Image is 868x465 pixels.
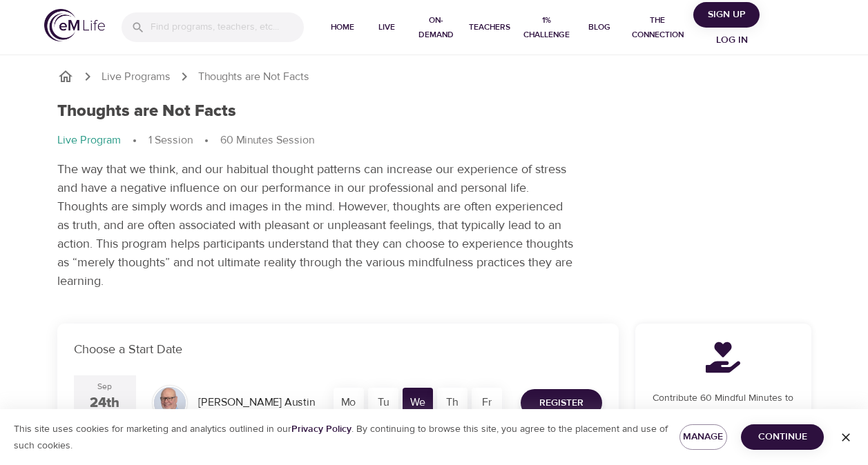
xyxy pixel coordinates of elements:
span: 1% Challenge [521,13,572,42]
p: Choose a Start Date [74,340,602,359]
p: Contribute 60 Mindful Minutes to a charity by joining a community and completing this program. [652,391,795,435]
nav: breadcrumb [57,68,811,85]
h1: Thoughts are Not Facts [57,101,236,121]
button: Continue [741,424,824,450]
span: The Connection [627,13,688,42]
input: Find programs, teachers, etc... [151,12,304,42]
div: Fr [472,388,502,418]
button: Sign Up [693,2,760,28]
span: Home [326,20,359,34]
span: Blog [583,20,616,34]
div: [PERSON_NAME] Austin [193,389,320,416]
button: Manage [679,424,728,450]
div: 24th [90,393,119,413]
p: The way that we think, and our habitual thought patterns can increase our experience of stress an... [57,160,575,290]
p: Thoughts are Not Facts [198,69,309,85]
span: Sign Up [699,6,754,23]
span: On-Demand [414,13,458,42]
span: Register [539,395,584,412]
span: Continue [752,428,813,446]
img: logo [44,9,105,41]
p: 60 Minutes Session [220,132,314,148]
button: Log in [699,28,765,53]
span: Teachers [469,20,510,34]
nav: breadcrumb [57,132,811,149]
p: Live Program [57,132,121,148]
button: Register [521,389,602,417]
a: Live Programs [102,69,171,85]
p: 1 Session [148,132,193,148]
div: Th [437,388,467,418]
span: Live [370,20,403,34]
span: Manage [691,428,717,446]
a: Privacy Policy [291,423,351,435]
span: Log in [704,32,760,49]
div: Sep [97,381,112,393]
div: Tu [368,388,398,418]
div: We [403,388,433,418]
div: Mo [334,388,364,418]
